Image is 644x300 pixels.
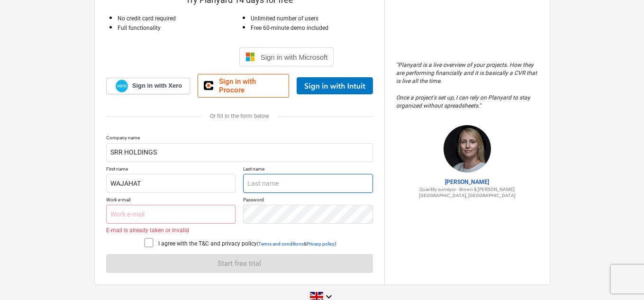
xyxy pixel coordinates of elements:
[219,77,283,94] span: Sign in with Procore
[198,74,289,98] a: Sign in with Procore
[106,197,236,205] p: Work e-mail
[106,113,373,119] div: Or fill in the form below
[243,197,373,205] p: Password
[251,15,373,23] p: Unlimited number of users
[258,241,304,246] a: Terms and conditions
[396,178,538,186] p: [PERSON_NAME]
[106,78,190,94] a: Sign in with Xero
[106,166,236,174] p: First name
[396,186,538,192] p: Quantity surveyor - Brown & [PERSON_NAME]
[396,192,538,199] p: [GEOGRAPHIC_DATA], [GEOGRAPHIC_DATA]
[140,46,236,67] iframe: Sign in with Google Button
[116,80,128,92] img: Xero logo
[106,135,373,143] p: Company name
[106,143,373,162] input: Company name
[243,174,373,193] input: Last name
[444,125,491,173] img: Claire Hill
[132,82,182,90] span: Sign in with Xero
[245,52,255,62] img: Microsoft logo
[307,241,335,246] a: Privacy policy
[118,24,240,32] p: Full functionality
[243,166,373,174] p: Last name
[158,240,257,248] p: I agree with the T&C and privacy policy
[261,53,328,61] span: Sign in with Microsoft
[106,174,236,193] input: First name
[396,61,538,110] p: " Planyard is a live overview of your projects. How they are performing financially and it is bas...
[118,15,240,23] p: No credit card required
[251,24,373,32] p: Free 60-minute demo included
[106,205,236,224] input: Work e-mail
[257,241,336,247] p: ( & )
[106,227,236,233] p: E-mail is already taken or invalid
